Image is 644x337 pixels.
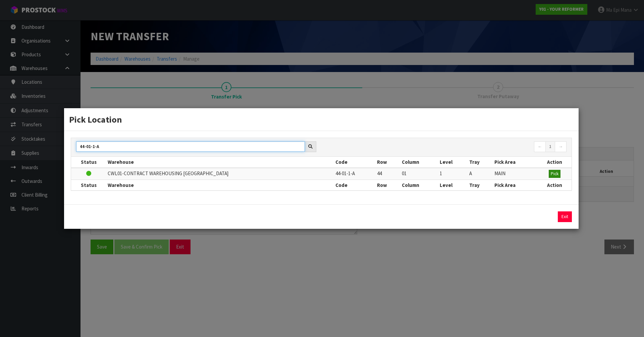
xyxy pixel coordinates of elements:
[468,168,493,180] td: A
[400,157,438,167] th: Column
[334,168,376,180] td: 44-01-1-A
[400,180,438,190] th: Column
[375,157,400,167] th: Row
[493,168,538,180] td: MAIN
[106,157,333,167] th: Warehouse
[71,180,106,190] th: Status
[326,141,567,153] nav: Page navigation
[375,168,400,180] td: 44
[375,180,400,190] th: Row
[106,168,333,180] td: CWL01-CONTRACT WAREHOUSING [GEOGRAPHIC_DATA]
[551,171,558,177] span: Pick
[558,211,572,222] button: Exit
[71,157,106,167] th: Status
[76,141,305,152] input: Search locations
[538,180,572,190] th: Action
[493,157,538,167] th: Pick Area
[468,157,493,167] th: Tray
[555,141,567,152] a: →
[549,170,560,178] button: Pick
[438,180,468,190] th: Level
[534,141,546,152] a: ←
[493,180,538,190] th: Pick Area
[106,180,333,190] th: Warehouse
[69,113,574,126] h3: Pick Location
[438,157,468,167] th: Level
[438,168,468,180] td: 1
[545,141,555,152] a: 1
[538,157,572,167] th: Action
[334,157,376,167] th: Code
[400,168,438,180] td: 01
[468,180,493,190] th: Tray
[334,180,376,190] th: Code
